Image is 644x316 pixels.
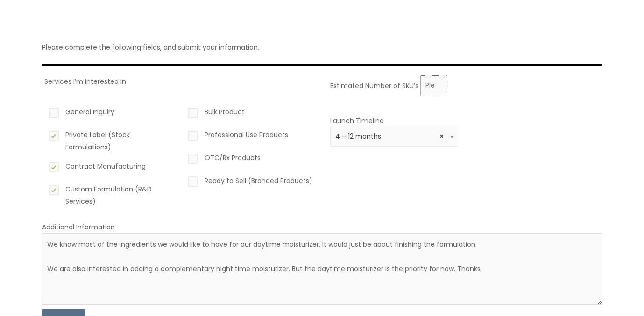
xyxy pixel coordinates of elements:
[186,175,314,191] label: Ready to Sell (Branded Products)
[186,129,314,145] label: Professional Use Products
[330,81,418,90] label: Estimated Number of SKU’s
[186,152,314,168] label: OTC/Rx Products
[335,132,453,141] span: 4 – 12 months
[47,106,175,122] label: General Inquiry
[47,160,175,176] label: Contract Manufacturing
[42,222,115,232] label: Additional Information
[330,116,384,125] label: Launch Timeline
[439,132,444,141] span: Remove all items
[420,75,447,96] input: Please enter the estimated number of skus
[330,127,459,147] span: 4 – 12 months
[44,77,126,86] label: Services I’m interested in
[47,183,175,207] label: Custom Formulation (R&D Services)
[42,41,602,53] p: Please complete the following fields, and submit your information.
[186,106,314,122] label: Bulk Product
[47,129,175,153] label: Private Label (Stock Formulations)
